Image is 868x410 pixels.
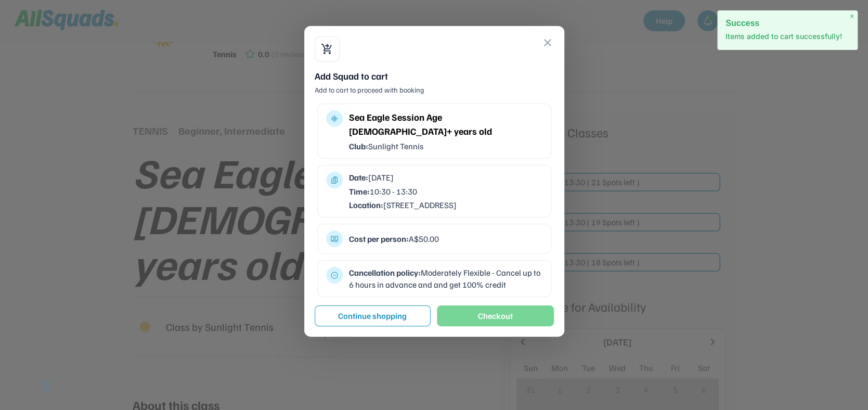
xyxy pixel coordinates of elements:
[349,140,542,152] div: Sunlight Tennis
[349,267,421,278] strong: Cancellation policy:
[726,19,849,28] h2: Success
[349,141,368,151] strong: Club:
[541,36,554,49] button: close
[349,172,542,183] div: [DATE]
[349,172,368,183] strong: Date:
[349,267,542,290] div: Moderately Flexible - Cancel up to 6 hours in advance and and get 100% credit
[315,85,554,95] div: Add to cart to proceed with booking
[349,233,542,245] div: A$50.00
[330,114,339,123] button: multitrack_audio
[349,200,383,210] strong: Location:
[315,305,431,326] button: Continue shopping
[349,199,542,211] div: [STREET_ADDRESS]
[349,110,542,138] div: Sea Eagle Session Age [DEMOGRAPHIC_DATA]+ years old
[349,186,542,197] div: 10:30 - 13:30
[349,234,409,244] strong: Cost per person:
[437,305,554,326] button: Checkout
[726,31,849,42] p: Items added to cart successfully!
[315,70,554,83] div: Add Squad to cart
[349,186,370,197] strong: Time:
[321,43,333,55] button: shopping_cart_checkout
[850,12,854,21] span: ×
